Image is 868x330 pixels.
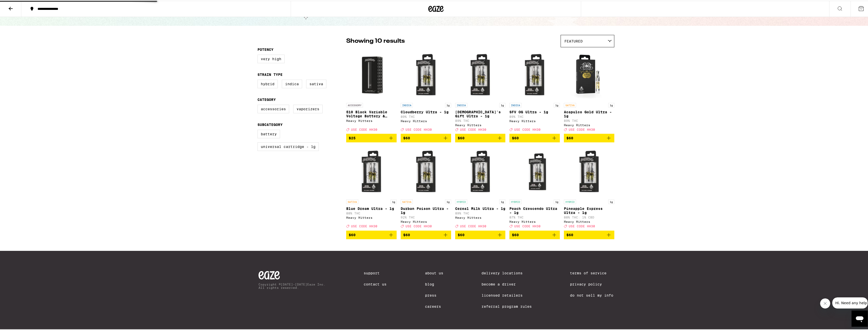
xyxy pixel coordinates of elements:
iframe: Message from company [832,297,868,308]
img: Heavy Hitters - Peach Crescendo Ultra - 1g [509,146,560,196]
div: Heavy Hitters [564,219,614,223]
p: 89% THC [455,211,506,214]
p: Cloudberry Ultra - 1g [401,109,451,113]
button: Add to bag [509,230,560,238]
a: Licensed Retailers [482,293,532,297]
p: 1g [499,199,505,203]
a: About Us [425,270,443,274]
div: Heavy Hitters [509,219,560,223]
button: Add to bag [564,133,614,142]
a: Referral Program Rules [482,304,532,308]
div: Heavy Hitters [455,123,506,126]
p: 88% THC [346,211,397,214]
span: $60 [566,232,573,236]
p: SATIVA [346,199,358,203]
span: Hi. Need any help? [3,4,36,8]
legend: Potency [257,47,273,51]
button: Add to bag [401,230,451,238]
p: 510 Black Variable Voltage Battery & Charger [346,109,397,117]
img: Heavy Hitters - Acapulco Gold Ultra - 1g [564,49,614,100]
span: $60 [349,232,356,236]
p: 1g [445,102,451,107]
a: Delivery Locations [482,270,532,274]
label: Very High [257,54,285,62]
a: Do Not Sell My Info [570,293,613,297]
label: Hybrid [257,79,278,87]
label: Battery [257,129,280,138]
span: USE CODE HH30 [351,127,377,130]
p: Peach Crescendo Ultra - 1g [509,206,560,214]
img: Heavy Hitters - God's Gift Ultra - 1g [455,49,506,100]
a: Contact Us [364,281,386,285]
div: Heavy Hitters [401,219,451,223]
p: 1g [391,199,397,203]
p: HYBRID [509,199,522,203]
span: $60 [458,135,465,139]
a: Open page for Peach Crescendo Ultra - 1g from Heavy Hitters [509,146,560,230]
p: HYBRID [455,199,467,203]
p: 89% THC [509,114,560,118]
button: Add to bag [564,230,614,238]
p: INDICA [509,102,522,107]
div: Heavy Hitters [346,215,397,218]
p: 92% THC [401,215,451,218]
a: Open page for 510 Black Variable Voltage Battery & Charger from Heavy Hitters [346,49,397,133]
div: Heavy Hitters [564,123,614,126]
img: Heavy Hitters - Blue Dream Ultra - 1g [346,146,397,196]
p: Acapulco Gold Ultra - 1g [564,109,614,117]
span: $60 [403,232,410,236]
span: USE CODE HH30 [514,224,541,227]
p: 89% THC [401,114,451,118]
button: Add to bag [346,133,397,142]
label: Sativa [306,79,326,87]
p: SATIVA [564,102,576,107]
p: 87% THC [509,215,560,218]
p: Durban Poison Ultra - 1g [401,206,451,214]
p: INDICA [455,102,467,107]
a: Careers [425,304,443,308]
span: USE CODE HH30 [569,127,595,130]
span: USE CODE HH30 [405,127,432,130]
span: USE CODE HH30 [569,224,595,227]
a: Become a Driver [482,281,532,285]
label: Vaporizers [293,104,323,113]
p: 1g [499,102,505,107]
button: Add to bag [455,230,506,238]
a: Open page for Pineapple Express Ultra - 1g from Heavy Hitters [564,146,614,230]
iframe: Button to launch messaging window [852,310,868,326]
span: $60 [566,135,573,139]
p: ACCESSORY [346,102,363,107]
p: 1g [608,102,614,107]
span: USE CODE HH30 [514,127,541,130]
legend: Category [257,97,276,101]
a: Support [364,270,386,274]
img: Heavy Hitters - Durban Poison Ultra - 1g [401,146,451,196]
div: Heavy Hitters [455,215,506,218]
span: Featured [564,38,583,42]
a: Open page for Cereal Milk Ultra - 1g from Heavy Hitters [455,146,506,230]
span: USE CODE HH30 [460,224,486,227]
a: Open page for SFV OG Ultra - 1g from Heavy Hitters [509,49,560,133]
div: Heavy Hitters [346,118,397,122]
p: 1g [445,199,451,203]
p: Cereal Milk Ultra - 1g [455,206,506,210]
a: Terms of Service [570,270,613,274]
p: SATIVA [401,199,413,203]
span: $60 [512,135,519,139]
button: Add to bag [401,133,451,142]
p: 1g [608,199,614,203]
span: $25 [349,135,356,139]
p: 1g [554,102,560,107]
a: Open page for Cloudberry Ultra - 1g from Heavy Hitters [401,49,451,133]
div: Heavy Hitters [401,119,451,122]
a: Open page for Blue Dream Ultra - 1g from Heavy Hitters [346,146,397,230]
p: Blue Dream Ultra - 1g [346,206,397,210]
label: Indica [282,79,302,87]
button: Add to bag [455,133,506,142]
p: SFV OG Ultra - 1g [509,109,560,113]
p: 89% THC [455,118,506,122]
p: INDICA [401,102,413,107]
img: Heavy Hitters - SFV OG Ultra - 1g [509,49,560,100]
p: Pineapple Express Ultra - 1g [564,206,614,214]
iframe: Close message [820,298,830,308]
